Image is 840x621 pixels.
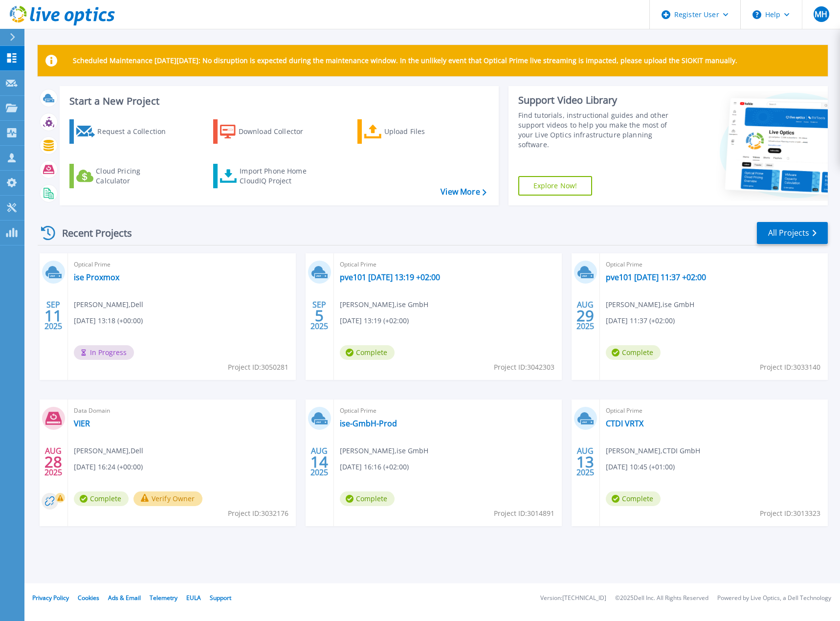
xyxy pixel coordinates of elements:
span: Complete [606,345,661,360]
li: © 2025 Dell Inc. All Rights Reserved [615,595,708,601]
span: Project ID: 3042303 [494,362,554,373]
div: Support Video Library [518,94,680,107]
span: 5 [315,311,324,320]
span: Optical Prime [74,259,290,270]
div: Upload Files [384,122,463,141]
li: Version: [TECHNICAL_ID] [540,595,606,601]
span: 13 [576,458,594,466]
span: [DATE] 16:24 (+00:00) [74,462,143,472]
span: Complete [340,491,395,506]
a: Download Collector [213,119,322,144]
span: Complete [340,345,395,360]
span: [PERSON_NAME] , ise GmbH [340,445,428,456]
span: Optical Prime [340,405,556,416]
button: Verify Owner [133,491,202,506]
a: Telemetry [150,594,177,602]
a: pve101 [DATE] 11:37 +02:00 [606,272,706,282]
span: Project ID: 3050281 [228,362,288,373]
span: [PERSON_NAME] , CTDI GmbH [606,445,700,456]
a: Cloud Pricing Calculator [69,164,178,188]
span: [DATE] 11:37 (+02:00) [606,315,675,326]
span: 28 [44,458,62,466]
div: Import Phone Home CloudIQ Project [240,166,316,186]
span: [PERSON_NAME] , Dell [74,299,143,310]
span: [PERSON_NAME] , Dell [74,445,143,456]
a: EULA [186,594,201,602]
div: AUG 2025 [576,444,595,480]
span: [DATE] 13:18 (+00:00) [74,315,143,326]
span: [PERSON_NAME] , ise GmbH [606,299,694,310]
span: Complete [74,491,129,506]
span: 11 [44,311,62,320]
a: ise Proxmox [74,272,119,282]
li: Powered by Live Optics, a Dell Technology [717,595,831,601]
a: Request a Collection [69,119,178,144]
a: VIER [74,419,90,428]
span: Project ID: 3014891 [494,508,554,519]
div: Recent Projects [38,221,145,245]
div: AUG 2025 [576,298,595,333]
span: Optical Prime [606,259,822,270]
div: SEP 2025 [310,298,329,333]
span: Complete [606,491,661,506]
div: SEP 2025 [44,298,63,333]
span: Data Domain [74,405,290,416]
div: Cloud Pricing Calculator [96,166,174,186]
div: AUG 2025 [44,444,63,480]
p: Scheduled Maintenance [DATE][DATE]: No disruption is expected during the maintenance window. In t... [73,57,737,65]
h3: Start a New Project [69,96,486,107]
a: View More [441,187,486,197]
a: Explore Now! [518,176,593,196]
div: Download Collector [239,122,317,141]
span: Project ID: 3032176 [228,508,288,519]
div: Request a Collection [97,122,176,141]
a: Upload Files [357,119,466,144]
a: ise-GmbH-Prod [340,419,397,428]
span: Project ID: 3013323 [760,508,820,519]
span: [DATE] 16:16 (+02:00) [340,462,409,472]
span: Optical Prime [606,405,822,416]
div: Find tutorials, instructional guides and other support videos to help you make the most of your L... [518,111,680,150]
a: Privacy Policy [32,594,69,602]
div: AUG 2025 [310,444,329,480]
span: Optical Prime [340,259,556,270]
span: In Progress [74,345,134,360]
a: Ads & Email [108,594,141,602]
a: Support [210,594,231,602]
span: Project ID: 3033140 [760,362,820,373]
a: Cookies [78,594,99,602]
span: 14 [310,458,328,466]
span: MH [815,10,827,18]
span: [DATE] 13:19 (+02:00) [340,315,409,326]
span: [PERSON_NAME] , ise GmbH [340,299,428,310]
a: pve101 [DATE] 13:19 +02:00 [340,272,440,282]
span: [DATE] 10:45 (+01:00) [606,462,675,472]
a: All Projects [757,222,828,244]
a: CTDI VRTX [606,419,643,428]
span: 29 [576,311,594,320]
